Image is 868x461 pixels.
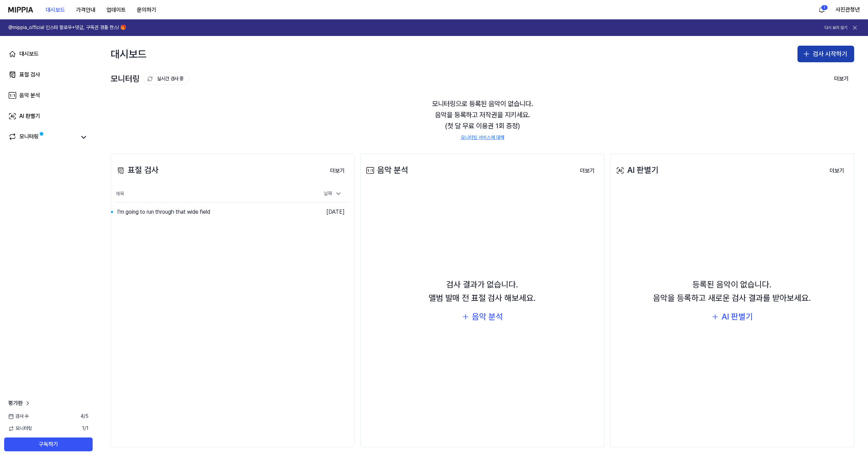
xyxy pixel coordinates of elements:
div: I'm going to run through that wide field [117,208,210,216]
div: 모니터링 [111,72,189,85]
span: 평가판 [8,399,23,407]
span: 4 / 5 [81,413,88,420]
span: 검사 수 [8,413,29,420]
a: 더보기 [824,163,850,178]
a: 모니터링 [8,132,76,142]
button: AI 판별기 [711,310,753,323]
div: 표절 검사 [19,71,40,79]
button: 문의하기 [131,3,162,17]
div: 표절 검사 [115,164,159,177]
a: 더보기 [575,163,600,178]
button: 구독하기 [4,437,93,451]
button: 대시보드 [40,3,71,17]
button: 알림1 [816,4,827,15]
button: 더보기 [325,164,350,178]
img: 알림 [818,6,826,14]
a: 표절 검사 [4,66,93,83]
button: 가격안내 [71,3,101,17]
button: 더보기 [824,164,850,178]
button: 음악 분석 [461,310,503,323]
div: 검사 결과가 없습니다. 앨범 발매 전 표절 검사 해보세요. [429,278,536,305]
a: 평가판 [8,399,31,407]
span: 1 / 1 [82,425,88,432]
button: 다시 보지 않기 [824,25,847,31]
span: 모니터링 [8,425,32,432]
div: 날짜 [321,188,345,199]
a: 모니터링 서비스에 대해 [461,134,504,141]
div: AI 판별기 [615,164,659,177]
button: 더보기 [829,72,854,86]
div: 대시보드 [19,50,39,58]
div: 대시보드 [111,43,147,65]
a: 업데이트 [101,0,131,19]
button: 실시간 검사 중 [143,73,189,85]
div: 음악 분석 [472,310,503,323]
div: 음악 분석 [365,164,408,177]
div: AI 판별기 [721,310,753,323]
a: 음악 분석 [4,87,93,104]
button: 사진관청년 [836,6,860,14]
a: AI 판별기 [4,108,93,125]
td: [DATE] [291,202,350,222]
button: 검사 시작하기 [797,46,854,62]
img: logo [8,7,33,12]
div: AI 판별기 [19,112,40,120]
div: 음악 분석 [19,91,40,100]
div: 1 [821,5,828,10]
a: 더보기 [325,163,350,178]
div: 모니터링 [19,132,39,142]
div: 등록된 음악이 없습니다. 음악을 등록하고 새로운 검사 결과를 받아보세요. [653,278,811,305]
div: 모니터링으로 등록된 음악이 없습니다. 음악을 등록하고 저작권을 지키세요. (첫 달 무료 이용권 1회 증정) [111,90,854,149]
button: 업데이트 [101,3,131,17]
button: 더보기 [575,164,600,178]
h1: @mippia_official 인스타 팔로우+댓글, 구독권 경품 찬스! 🎁 [8,24,126,31]
a: 대시보드 [4,46,93,62]
th: 제목 [115,186,291,202]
